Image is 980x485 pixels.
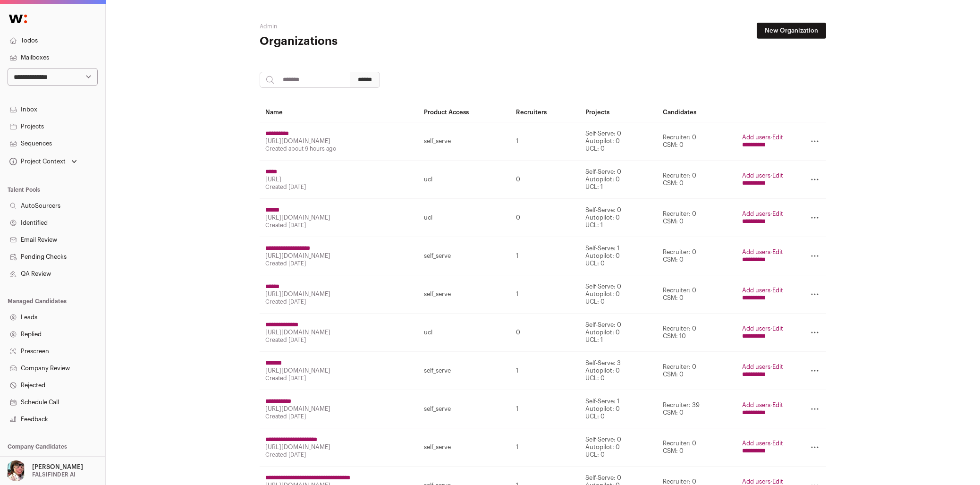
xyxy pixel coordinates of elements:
[8,155,79,168] button: Open dropdown
[580,237,658,275] td: Self-Serve: 1 Autopilot: 0 UCL: 0
[742,325,770,332] a: Add users
[742,249,770,255] a: Add users
[510,428,579,467] td: 1
[772,402,783,408] a: Edit
[418,314,511,352] td: ucl
[265,413,413,420] div: Created [DATE]
[418,122,511,161] td: self_serve
[580,275,658,314] td: Self-Serve: 0 Autopilot: 0 UCL: 0
[8,158,66,165] div: Project Context
[580,103,658,122] th: Projects
[418,428,511,467] td: self_serve
[418,199,511,237] td: ucl
[418,275,511,314] td: self_serve
[510,275,579,314] td: 1
[736,161,789,199] td: ·
[510,122,579,161] td: 1
[757,23,826,39] a: New Organization
[736,275,789,314] td: ·
[265,214,330,221] a: [URL][DOMAIN_NAME]
[772,478,783,485] a: Edit
[736,199,789,237] td: ·
[742,440,770,446] a: Add users
[418,390,511,428] td: self_serve
[580,122,658,161] td: Self-Serve: 0 Autopilot: 0 UCL: 0
[265,336,413,344] div: Created [DATE]
[260,34,448,49] h1: Organizations
[265,253,330,259] a: [URL][DOMAIN_NAME]
[32,471,76,478] p: FALSIFINDER AI
[265,329,330,335] a: [URL][DOMAIN_NAME]
[510,237,579,275] td: 1
[657,122,736,161] td: Recruiter: 0 CSM: 0
[742,402,770,408] a: Add users
[265,444,330,450] a: [URL][DOMAIN_NAME]
[657,314,736,352] td: Recruiter: 0 CSM: 10
[265,183,413,191] div: Created [DATE]
[265,176,281,182] a: [URL]
[418,103,511,122] th: Product Access
[580,314,658,352] td: Self-Serve: 0 Autopilot: 0 UCL: 1
[580,161,658,199] td: Self-Serve: 0 Autopilot: 0 UCL: 1
[510,314,579,352] td: 0
[772,440,783,446] a: Edit
[260,24,277,29] a: Admin
[580,352,658,390] td: Self-Serve: 3 Autopilot: 0 UCL: 0
[742,478,770,485] a: Add users
[510,199,579,237] td: 0
[657,352,736,390] td: Recruiter: 0 CSM: 0
[772,364,783,370] a: Edit
[772,325,783,332] a: Edit
[265,451,413,459] div: Created [DATE]
[736,122,789,161] td: ·
[657,103,736,122] th: Candidates
[6,460,26,481] img: 14759586-medium_jpg
[736,237,789,275] td: ·
[265,221,413,229] div: Created [DATE]
[580,428,658,467] td: Self-Serve: 0 Autopilot: 0 UCL: 0
[657,237,736,275] td: Recruiter: 0 CSM: 0
[657,428,736,467] td: Recruiter: 0 CSM: 0
[265,298,413,306] div: Created [DATE]
[510,352,579,390] td: 1
[418,352,511,390] td: self_serve
[742,364,770,370] a: Add users
[742,287,770,293] a: Add users
[736,390,789,428] td: ·
[772,287,783,293] a: Edit
[265,260,413,267] div: Created [DATE]
[4,9,32,28] img: Wellfound
[742,172,770,179] a: Add users
[657,275,736,314] td: Recruiter: 0 CSM: 0
[772,134,783,140] a: Edit
[657,199,736,237] td: Recruiter: 0 CSM: 0
[772,249,783,255] a: Edit
[510,390,579,428] td: 1
[510,103,579,122] th: Recruiters
[265,291,330,297] a: [URL][DOMAIN_NAME]
[657,390,736,428] td: Recruiter: 39 CSM: 0
[418,237,511,275] td: self_serve
[772,211,783,217] a: Edit
[742,134,770,140] a: Add users
[260,103,418,122] th: Name
[265,406,330,412] a: [URL][DOMAIN_NAME]
[736,352,789,390] td: ·
[265,138,330,144] a: [URL][DOMAIN_NAME]
[657,161,736,199] td: Recruiter: 0 CSM: 0
[736,314,789,352] td: ·
[32,463,83,471] p: [PERSON_NAME]
[265,367,330,374] a: [URL][DOMAIN_NAME]
[772,172,783,179] a: Edit
[742,211,770,217] a: Add users
[580,199,658,237] td: Self-Serve: 0 Autopilot: 0 UCL: 1
[510,161,579,199] td: 0
[418,161,511,199] td: ucl
[736,428,789,467] td: ·
[580,390,658,428] td: Self-Serve: 1 Autopilot: 0 UCL: 0
[265,145,413,153] div: Created about 9 hours ago
[265,374,413,382] div: Created [DATE]
[4,460,85,481] button: Open dropdown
